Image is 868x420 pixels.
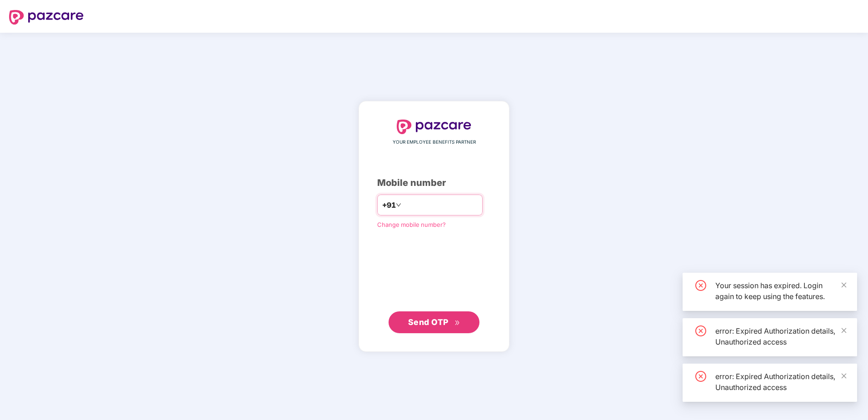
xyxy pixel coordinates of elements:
span: YOUR EMPLOYEE BENEFITS PARTNER [393,139,476,146]
span: close-circle [695,371,706,382]
span: close-circle [695,280,706,291]
div: error: Expired Authorization details, Unauthorized access [715,371,846,393]
span: close [841,282,847,288]
div: Your session has expired. Login again to keep using the features. [715,280,846,302]
span: close [841,327,847,334]
span: close [841,373,847,379]
button: Send OTPdouble-right [389,311,479,333]
img: logo [9,10,84,25]
span: Send OTP [408,317,449,327]
img: logo [397,120,471,134]
span: down [396,202,401,208]
div: Mobile number [377,176,491,190]
div: error: Expired Authorization details, Unauthorized access [715,325,846,347]
span: +91 [382,200,396,211]
span: double-right [454,320,460,326]
span: close-circle [695,325,706,336]
a: Change mobile number? [377,221,446,228]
